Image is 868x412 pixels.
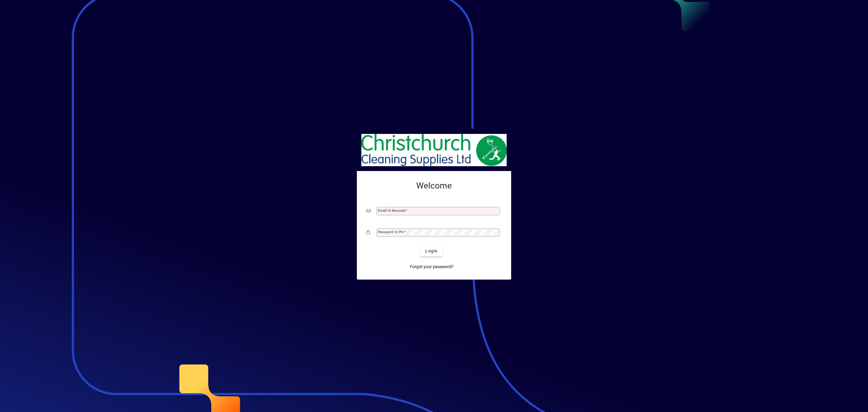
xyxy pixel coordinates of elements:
span: Login [425,248,438,254]
span: Forgot your password? [410,264,454,270]
mat-label: Email or Barcode [378,208,405,213]
h2: Welcome [366,181,502,191]
a: Forgot your password? [407,261,456,272]
button: Login [420,246,442,257]
mat-label: Password or Pin [378,230,404,234]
